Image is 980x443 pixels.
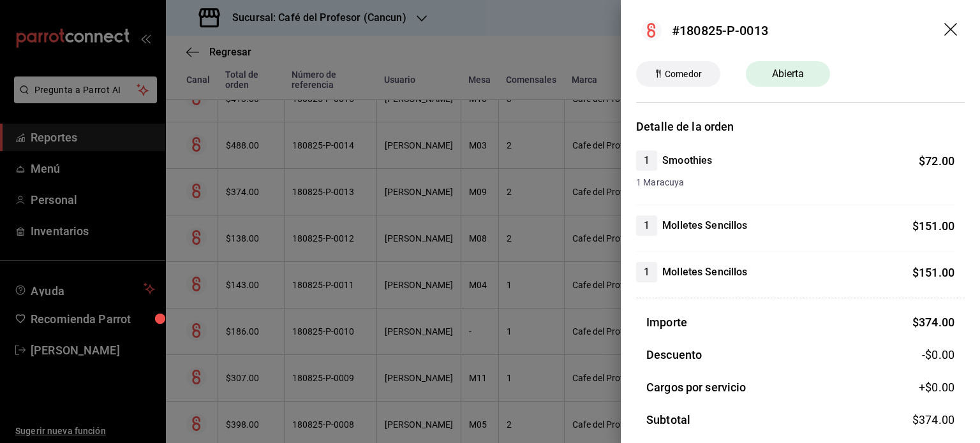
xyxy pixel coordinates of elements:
[646,346,702,363] h3: Descuento
[636,153,657,168] span: 1
[912,219,954,233] span: $ 151.00
[662,153,712,168] h4: Smoothies
[636,118,965,135] h3: Detalle de la orden
[912,413,954,426] span: $ 374.00
[636,218,657,233] span: 1
[922,346,954,363] span: -$0.00
[919,379,954,396] span: +$ 0.00
[646,411,690,428] h3: Subtotal
[944,23,960,38] button: drag
[672,21,768,40] div: #180825-P-0013
[912,266,954,279] span: $ 151.00
[662,265,747,280] h4: Molletes Sencillos
[660,68,707,81] span: Comedor
[636,265,657,280] span: 1
[919,154,954,168] span: $ 72.00
[636,176,954,189] span: 1 Maracuya
[646,314,687,331] h3: Importe
[912,316,954,329] span: $ 374.00
[646,379,746,396] h3: Cargos por servicio
[662,218,747,233] h4: Molletes Sencillos
[764,66,812,82] span: Abierta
